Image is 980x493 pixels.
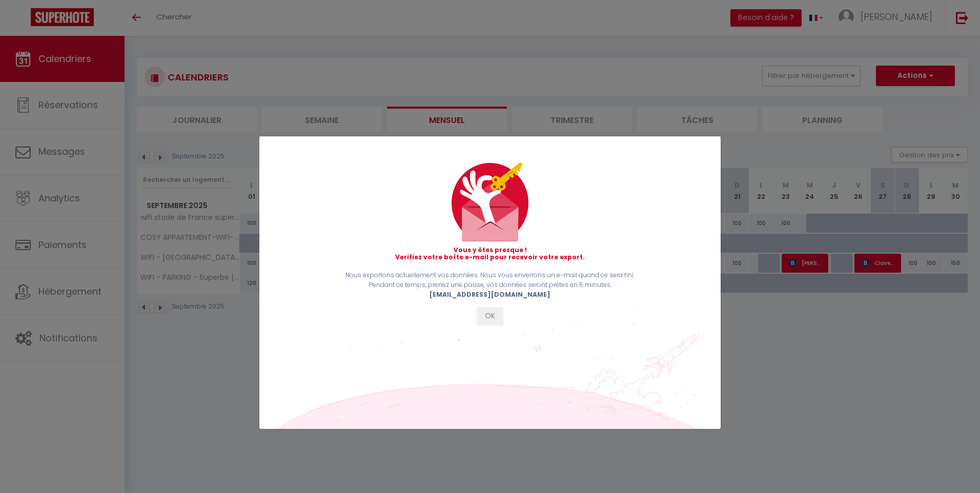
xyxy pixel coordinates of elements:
img: mail [452,162,528,241]
b: [EMAIL_ADDRESS][DOMAIN_NAME] [430,290,550,299]
button: OK [477,307,503,325]
strong: Vous y êtes presque ! Verifiez votre boîte e-mail pour recevoir votre export. [395,245,585,261]
p: Nous exportons actuellement vos données. Nous vous enverrons un e-mail quand ce sera fini. [275,271,705,280]
p: Pendant ce temps, prenez une pause, vos données seront prêtes en 5 minutes. [275,280,705,290]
